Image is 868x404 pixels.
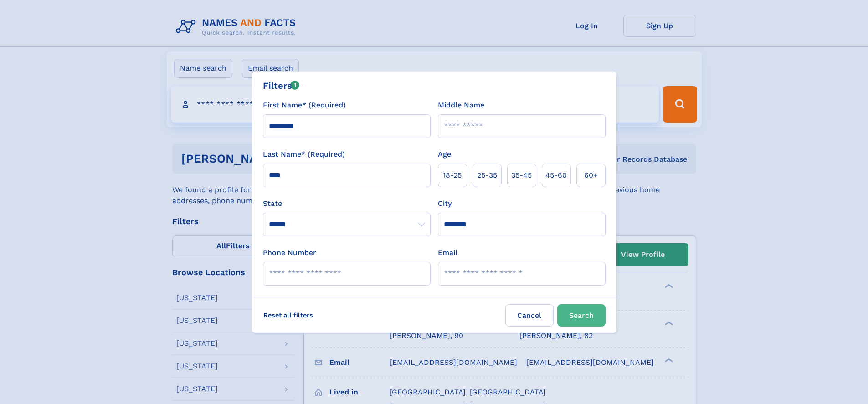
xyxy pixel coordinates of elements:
[505,304,554,327] label: Cancel
[511,170,532,181] span: 35‑45
[438,100,484,111] label: Middle Name
[584,170,598,181] span: 60+
[263,79,300,92] div: Filters
[263,100,346,111] label: First Name* (Required)
[438,149,451,160] label: Age
[477,170,497,181] span: 25‑35
[438,247,457,258] label: Email
[545,170,567,181] span: 45‑60
[257,304,319,326] label: Reset all filters
[443,170,462,181] span: 18‑25
[263,198,431,209] label: State
[263,149,345,160] label: Last Name* (Required)
[438,198,452,209] label: City
[263,247,316,258] label: Phone Number
[557,304,606,327] button: Search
